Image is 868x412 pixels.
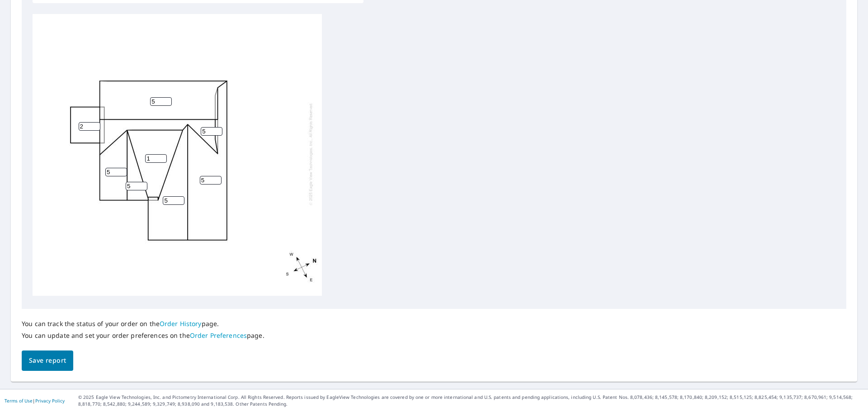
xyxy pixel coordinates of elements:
[160,319,202,328] a: Order History
[78,394,863,407] p: © 2025 Eagle View Technologies, Inc. and Pictometry International Corp. All Rights Reserved. Repo...
[190,331,247,340] a: Order Preferences
[5,398,33,404] a: Terms of Use
[5,398,65,403] p: |
[22,320,264,328] p: You can track the status of your order on the page.
[22,331,264,340] p: You can update and set your order preferences on the page.
[35,398,65,404] a: Privacy Policy
[29,355,66,366] span: Save report
[22,350,73,371] button: Save report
